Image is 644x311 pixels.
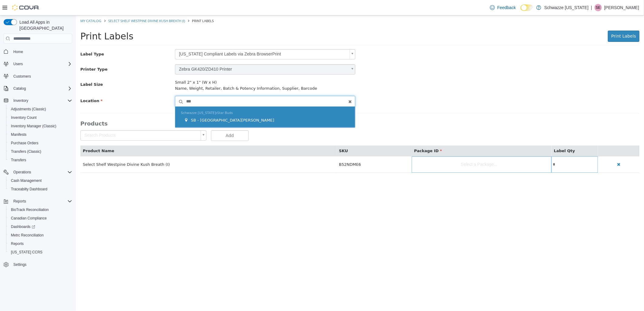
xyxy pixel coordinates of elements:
p: Schwazze [US_STATE] [544,4,589,11]
span: Operations [11,169,72,176]
a: Search Products [5,115,131,125]
span: Schwazze [US_STATE] Star Buds [105,95,157,99]
span: Search Products [5,115,122,125]
span: Label Size [5,67,27,71]
span: Inventory [13,98,28,103]
button: Inventory [11,97,31,104]
span: Transfers [8,156,72,164]
button: Adjustments (Classic) [6,105,75,113]
span: Dashboards [8,223,72,230]
span: Inventory Manager (Classic) [8,122,72,130]
button: Manifests [6,130,75,139]
span: Traceabilty Dashboard [11,187,47,192]
a: Canadian Compliance [8,215,49,222]
span: Load All Apps in [GEOGRAPHIC_DATA] [17,19,72,31]
span: Canadian Compliance [8,215,72,222]
a: Zebra GK420/ZD410 Printer [99,49,280,59]
button: Reports [6,239,75,248]
a: Reports [8,240,26,247]
a: Feedback [488,2,518,14]
span: Users [11,60,72,68]
button: Catalog [11,85,28,92]
button: Cash Management [6,176,75,185]
a: Select a Package... [336,141,476,157]
span: Zebra GK420/ZD410 Printer [99,49,271,59]
span: Customers [13,74,31,79]
span: Print Labels [116,3,138,8]
span: Print Labels [5,15,58,26]
button: Operations [1,168,75,176]
a: Customers [11,73,33,80]
span: Users [13,62,23,66]
button: Inventory Count [6,113,75,122]
span: Adjustments (Classic) [11,107,46,112]
button: [US_STATE] CCRS [6,248,75,256]
span: Washington CCRS [8,249,72,256]
span: Settings [13,262,26,267]
a: Inventory Manager (Classic) [8,122,59,130]
button: Reports [1,197,75,206]
td: Select Shelf Westpine Divine Kush Breath (I) [5,141,261,157]
span: BioTrack Reconciliation [11,207,49,212]
button: Canadian Compliance [6,214,75,222]
th: Product Name [5,130,261,141]
span: Cash Management [8,177,72,184]
span: Operations [13,170,31,175]
button: Print Labels [532,15,564,26]
span: Inventory Manager (Classic) [11,124,56,129]
span: Traceabilty Dashboard [8,186,72,193]
a: Adjustments (Classic) [8,105,49,113]
span: Metrc Reconciliation [11,233,44,238]
span: Purchase Orders [11,141,39,145]
span: Feedback [497,5,516,11]
span: Inventory [11,97,72,104]
span: SE [596,4,601,11]
span: Transfers (Classic) [8,148,72,155]
a: Transfers [8,156,29,164]
th: Label Qty [476,130,522,141]
input: Dark Mode [521,5,533,11]
span: Inventory Count [11,115,37,120]
a: Manifests [8,131,29,138]
button: Settings [1,260,75,269]
h3: Products [5,105,564,112]
span: [US_STATE] Compliant Labels via Zebra BrowserPrint [99,34,271,44]
span: Print Labels [535,18,560,23]
span: Label Type [5,36,28,41]
button: Customers [1,72,75,81]
button: Reports [11,198,29,205]
span: Reports [13,199,26,204]
p: [PERSON_NAME] [604,4,639,11]
button: Inventory Manager (Classic) [6,122,75,130]
span: BioTrack Reconciliation [8,206,72,213]
span: Dashboards [11,224,35,229]
span: Cash Management [11,178,42,183]
button: Users [11,60,25,68]
a: Cash Management [8,177,44,184]
img: Cova [12,5,39,11]
span: Manifests [8,131,72,138]
a: Transfers (Classic) [8,148,44,155]
span: Canadian Compliance [11,216,47,221]
span: Catalog [13,86,26,91]
button: Operations [11,169,34,176]
div: Small 2" x 1" (W x H) [99,64,280,70]
button: Traceabilty Dashboard [6,185,75,193]
span: Adjustments (Classic) [8,105,72,113]
a: Dashboards [6,222,75,231]
td: B52NDME6 [261,141,336,157]
a: Settings [11,261,29,268]
span: Package ID [338,133,366,138]
span: Printer Type [5,52,32,56]
div: Stacey Edwards [595,4,602,11]
span: Reports [11,241,24,246]
p: | [591,4,592,11]
button: Transfers [6,156,75,164]
a: My Catalog [5,3,25,8]
a: [US_STATE] Compliant Labels via Zebra BrowserPrint [99,34,280,44]
nav: Complex example [4,45,72,285]
span: SB - [GEOGRAPHIC_DATA][PERSON_NAME] [115,102,199,107]
span: Location [5,83,27,88]
button: Transfers (Classic) [6,147,75,156]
